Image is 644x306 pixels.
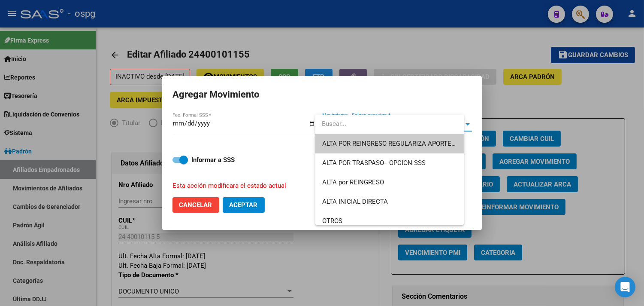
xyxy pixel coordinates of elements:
[322,159,426,167] span: ALTA POR TRASPASO - OPCION SSS
[322,140,475,147] span: ALTA POR REINGRESO REGULARIZA APORTES (AFIP)
[322,217,342,225] span: OTROS
[615,277,635,297] div: Open Intercom Messenger
[322,178,384,186] span: ALTA por REINGRESO
[315,114,464,134] input: dropdown search
[322,198,388,205] span: ALTA INICIAL DIRECTA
